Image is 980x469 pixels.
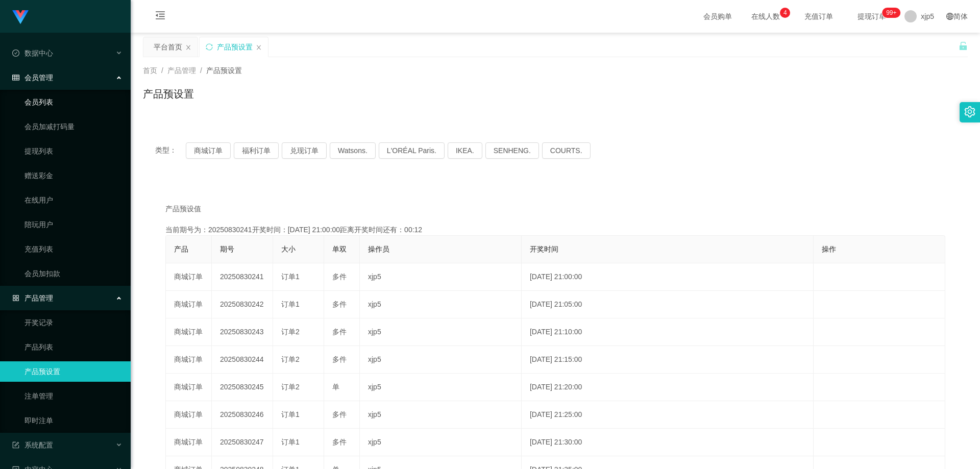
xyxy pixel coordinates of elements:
td: 商城订单 [166,401,212,429]
span: 类型： [155,142,186,159]
button: SENHENG. [485,142,539,159]
td: 商城订单 [166,263,212,291]
span: 单双 [332,245,347,253]
span: 大小 [281,245,296,253]
span: 订单2 [281,328,300,336]
button: IKEA. [448,142,482,159]
span: 首页 [143,66,157,75]
span: 提现订单 [852,13,891,20]
span: 操作员 [368,245,389,253]
td: 商城订单 [166,291,212,318]
span: 订单2 [281,383,300,391]
td: xjp5 [360,263,522,291]
sup: 4 [780,8,790,18]
a: 会员加扣款 [24,263,122,284]
span: 产品管理 [12,294,53,302]
button: 兑现订单 [282,142,327,159]
td: 20250830241 [212,263,273,291]
td: [DATE] 21:10:00 [522,318,814,346]
a: 注单管理 [24,386,122,406]
td: xjp5 [360,401,522,429]
span: 订单1 [281,300,300,308]
span: 操作 [822,245,836,253]
span: 产品预设值 [165,204,201,214]
td: [DATE] 21:25:00 [522,401,814,429]
span: 多件 [332,410,347,418]
a: 赠送彩金 [24,165,122,186]
span: 开奖时间 [530,245,558,253]
a: 会员列表 [24,92,122,112]
div: 产品预设置 [217,37,253,57]
td: [DATE] 21:15:00 [522,346,814,374]
button: Watsons. [330,142,376,159]
span: 产品管理 [167,66,196,75]
i: 图标: setting [964,106,975,117]
td: 商城订单 [166,318,212,346]
div: 当前期号为：20250830241开奖时间：[DATE] 21:00:00距离开奖时间还有：00:12 [165,225,945,235]
td: xjp5 [360,318,522,346]
td: xjp5 [360,346,522,374]
span: 会员管理 [12,73,53,82]
td: 商城订单 [166,429,212,456]
span: 在线人数 [746,13,785,20]
i: 图标: menu-fold [143,1,178,33]
td: 商城订单 [166,346,212,374]
span: 数据中心 [12,49,53,57]
span: 产品 [174,245,188,253]
span: 多件 [332,300,347,308]
td: [DATE] 21:20:00 [522,374,814,401]
div: 平台首页 [154,37,182,57]
i: 图标: table [12,74,19,81]
i: 图标: global [946,13,953,20]
i: 图标: sync [206,43,213,51]
i: 图标: unlock [959,41,968,51]
span: / [200,66,202,75]
i: 图标: appstore-o [12,294,19,302]
a: 会员加减打码量 [24,116,122,137]
button: L'ORÉAL Paris. [379,142,445,159]
td: [DATE] 21:30:00 [522,429,814,456]
a: 提现列表 [24,141,122,161]
i: 图标: form [12,441,19,449]
span: 多件 [332,273,347,281]
span: 多件 [332,328,347,336]
span: 订单2 [281,355,300,363]
span: 充值订单 [799,13,838,20]
span: 单 [332,383,339,391]
span: 订单1 [281,273,300,281]
sup: 233 [882,8,900,18]
span: 多件 [332,438,347,446]
p: 4 [783,8,787,18]
td: [DATE] 21:05:00 [522,291,814,318]
span: 系统配置 [12,441,53,449]
td: 20250830243 [212,318,273,346]
td: 20250830247 [212,429,273,456]
i: 图标: close [185,44,191,51]
button: 商城订单 [186,142,231,159]
td: 20250830244 [212,346,273,374]
a: 在线用户 [24,190,122,210]
td: [DATE] 21:00:00 [522,263,814,291]
td: 20250830246 [212,401,273,429]
i: 图标: check-circle-o [12,50,19,57]
td: 商城订单 [166,374,212,401]
a: 陪玩用户 [24,214,122,235]
td: xjp5 [360,374,522,401]
td: 20250830245 [212,374,273,401]
td: 20250830242 [212,291,273,318]
a: 开奖记录 [24,312,122,333]
span: 期号 [220,245,234,253]
img: logo.9652507e.png [12,10,29,24]
td: xjp5 [360,291,522,318]
button: COURTS. [542,142,591,159]
span: / [161,66,163,75]
a: 即时注单 [24,410,122,431]
h1: 产品预设置 [143,86,194,102]
a: 产品预设置 [24,361,122,382]
span: 订单1 [281,410,300,418]
span: 多件 [332,355,347,363]
a: 产品列表 [24,337,122,357]
span: 订单1 [281,438,300,446]
i: 图标: close [256,44,262,51]
a: 充值列表 [24,239,122,259]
